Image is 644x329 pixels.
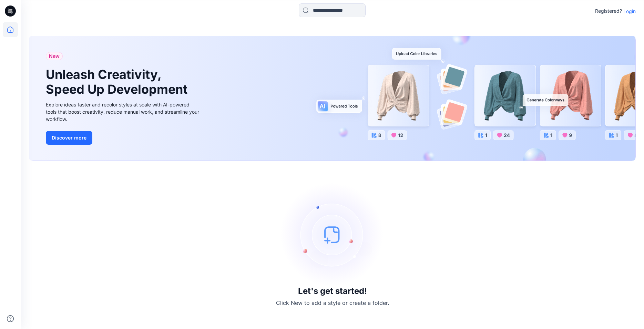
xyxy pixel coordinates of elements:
[46,101,201,123] div: Explore ideas faster and recolor styles at scale with AI-powered tools that boost creativity, red...
[595,7,622,15] p: Registered?
[46,67,191,97] h1: Unleash Creativity, Speed Up Development
[46,131,92,145] button: Discover more
[46,131,201,145] a: Discover more
[49,52,60,60] span: New
[298,286,367,296] h3: Let's get started!
[281,183,384,286] img: empty-state-image.svg
[623,8,636,15] p: Login
[276,299,389,307] p: Click New to add a style or create a folder.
